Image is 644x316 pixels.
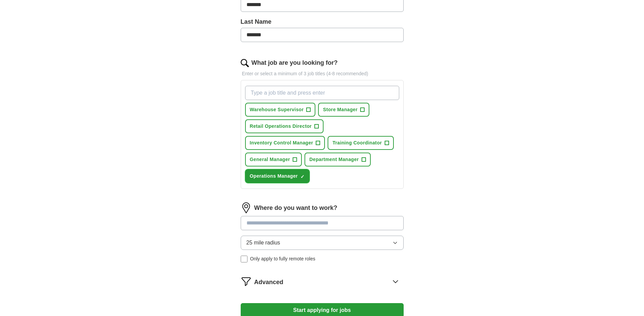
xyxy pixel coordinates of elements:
input: Type a job title and press enter [245,86,399,100]
button: 25 mile radius [241,236,404,250]
span: Store Manager [323,106,357,113]
span: 25 mile radius [246,239,280,247]
span: Only apply to fully remote roles [250,255,315,262]
span: Inventory Control Manager [250,139,313,146]
label: Where do you want to work? [254,203,337,213]
button: Warehouse Supervisor [245,103,316,117]
label: What job are you looking for? [252,58,338,67]
span: Operations Manager [250,173,298,180]
span: Warehouse Supervisor [250,106,304,113]
button: Retail Operations Director [245,119,324,133]
img: search.png [241,59,249,67]
button: General Manager [245,153,302,166]
label: Last Name [241,17,404,26]
img: location.png [241,202,252,213]
button: Department Manager [305,153,371,166]
button: Inventory Control Manager [245,136,325,150]
input: Only apply to fully remote roles [241,256,247,262]
span: Department Manager [309,156,359,163]
span: Retail Operations Director [250,123,312,130]
span: General Manager [250,156,290,163]
button: Operations Manager✓ [245,169,310,183]
span: Training Coordinator [332,139,382,146]
p: Enter or select a minimum of 3 job titles (4-8 recommended) [241,70,404,77]
button: Store Manager [318,103,369,117]
span: ✓ [300,174,305,179]
img: filter [241,276,252,287]
button: Training Coordinator [328,136,393,150]
span: Advanced [254,278,283,287]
